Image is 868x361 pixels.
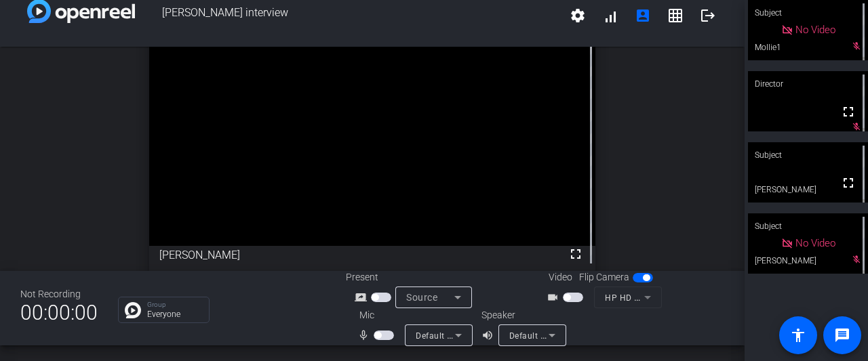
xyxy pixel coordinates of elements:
[748,142,868,168] div: Subject
[357,327,374,343] mat-icon: mic_none
[125,302,141,318] img: Chat Icon
[748,71,868,97] div: Director
[700,7,716,24] mat-icon: logout
[20,296,98,329] span: 00:00:00
[416,330,752,341] span: Default - Microphone Array (Intel® Smart Sound Technology for Digital Microphones)
[406,292,437,303] span: Source
[568,246,584,262] mat-icon: fullscreen
[579,270,629,284] span: Flip Camera
[748,213,868,239] div: Subject
[346,308,481,322] div: Mic
[840,175,856,191] mat-icon: fullscreen
[355,289,371,305] mat-icon: screen_share_outline
[481,308,563,322] div: Speaker
[20,287,98,301] div: Not Recording
[147,310,202,318] p: Everyone
[635,7,651,24] mat-icon: account_box
[549,270,572,284] span: Video
[481,327,498,343] mat-icon: volume_up
[834,327,850,343] mat-icon: message
[795,24,835,36] span: No Video
[570,7,586,24] mat-icon: settings
[667,7,684,24] mat-icon: grid_on
[547,289,563,305] mat-icon: videocam_outline
[346,270,481,284] div: Present
[509,330,656,341] span: Default - Speakers (Realtek(R) Audio)
[147,301,202,308] p: Group
[790,327,806,343] mat-icon: accessibility
[795,237,835,249] span: No Video
[840,104,856,120] mat-icon: fullscreen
